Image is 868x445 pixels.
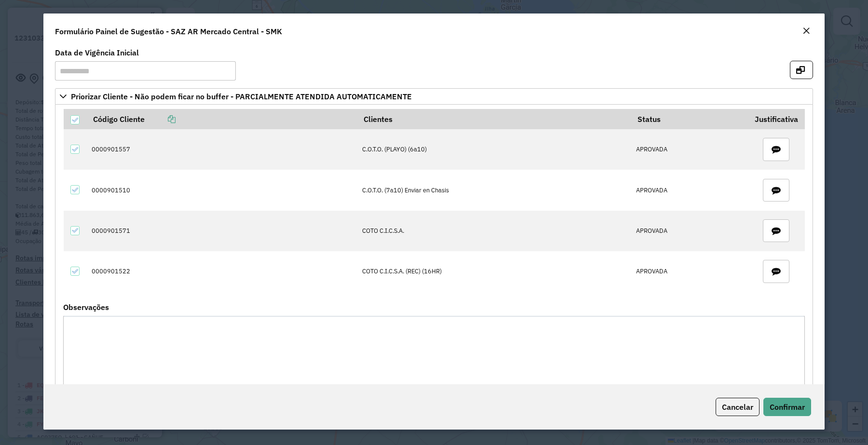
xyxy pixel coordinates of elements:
th: Clientes [357,109,631,129]
button: Confirmar [763,398,811,416]
td: 0000901510 [87,170,357,210]
td: 0000901557 [87,129,357,170]
td: APROVADA [631,251,748,292]
span: Cancelar [722,402,753,412]
a: Priorizar Cliente - Não podem ficar no buffer - PARCIALMENTE ATENDIDA AUTOMATICAMENTE [55,88,813,105]
button: Close [800,25,813,38]
td: 0000901571 [87,211,357,251]
label: Data de Vigência Inicial [55,47,139,58]
label: Observações [63,301,109,313]
span: Priorizar Cliente - Não podem ficar no buffer - PARCIALMENTE ATENDIDA AUTOMATICAMENTE [71,93,412,100]
span: Confirmar [770,402,805,412]
td: 0000901522 [87,251,357,292]
th: Justificativa [748,109,804,129]
h4: Formulário Painel de Sugestão - SAZ AR Mercado Central - SMK [55,26,282,37]
td: COTO C.I.C.S.A. [357,211,631,251]
button: Cancelar [716,398,759,416]
td: APROVADA [631,170,748,210]
td: C.O.T.O. (PLAYO) (6a10) [357,129,631,170]
td: C.O.T.O. (7a10) Enviar en Chasis [357,170,631,210]
em: Fechar [802,27,810,35]
hb-button: Abrir em nova aba [790,64,813,74]
td: COTO C.I.C.S.A. (REC) (16HR) [357,251,631,292]
th: Código Cliente [87,109,357,129]
th: Status [631,109,748,129]
a: Copiar [145,114,176,124]
td: APROVADA [631,211,748,251]
td: APROVADA [631,129,748,170]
